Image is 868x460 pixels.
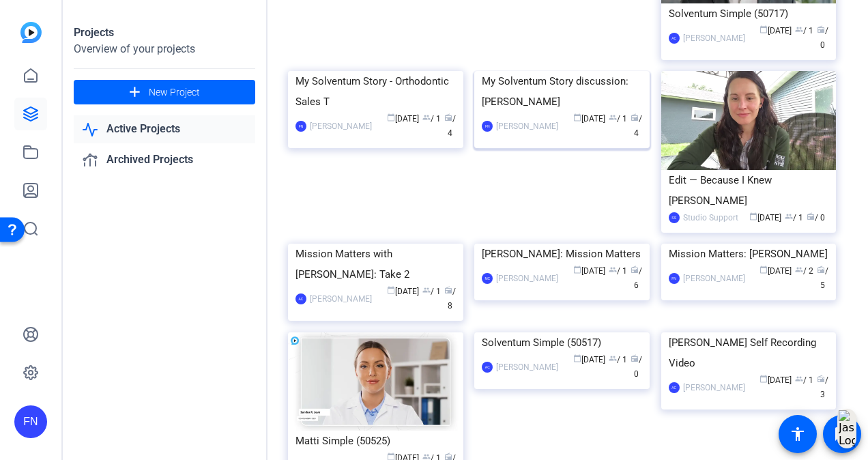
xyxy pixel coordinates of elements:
[295,244,456,285] div: Mission Matters with [PERSON_NAME]: Take 2
[295,121,306,132] div: FN
[422,113,431,121] span: group
[749,213,781,222] span: [DATE]
[609,266,627,276] span: / 1
[126,84,143,101] mat-icon: add
[759,266,792,276] span: [DATE]
[785,213,803,222] span: / 1
[807,212,815,220] span: radio
[422,286,431,294] span: group
[669,170,829,211] div: Edit — Because I Knew [PERSON_NAME]
[683,31,745,45] div: [PERSON_NAME]
[669,33,680,44] div: AC
[790,426,806,442] mat-icon: accessibility
[759,375,792,385] span: [DATE]
[422,287,441,296] span: / 1
[609,265,617,274] span: group
[496,272,558,285] div: [PERSON_NAME]
[573,114,605,124] span: [DATE]
[496,119,558,133] div: [PERSON_NAME]
[817,266,828,290] span: / 5
[795,26,813,35] span: / 1
[631,113,639,121] span: radio
[482,332,642,353] div: Solventum Simple (50517)
[834,426,850,442] mat-icon: message
[817,25,825,33] span: radio
[74,115,255,143] a: Active Projects
[683,381,745,394] div: [PERSON_NAME]
[609,114,627,124] span: / 1
[817,26,828,50] span: / 0
[496,360,558,374] div: [PERSON_NAME]
[785,212,793,220] span: group
[631,114,642,138] span: / 4
[295,71,456,112] div: My Solventum Story - Orthodontic Sales T
[387,286,395,294] span: calendar_today
[74,80,255,104] button: New Project
[631,266,642,290] span: / 6
[310,119,372,133] div: [PERSON_NAME]
[387,114,419,124] span: [DATE]
[482,273,493,284] div: MC
[387,287,419,296] span: [DATE]
[759,26,792,35] span: [DATE]
[444,286,452,294] span: radio
[482,244,642,264] div: [PERSON_NAME]: Mission Matters
[631,355,642,379] span: / 0
[759,375,768,383] span: calendar_today
[14,405,47,438] div: FN
[74,146,255,174] a: Archived Projects
[573,266,605,276] span: [DATE]
[295,293,306,304] div: AC
[759,25,768,33] span: calendar_today
[573,354,581,362] span: calendar_today
[482,71,642,112] div: My Solventum Story discussion: [PERSON_NAME]
[444,113,452,121] span: radio
[817,375,828,399] span: / 3
[669,3,829,24] div: Solventum Simple (50717)
[669,332,829,373] div: [PERSON_NAME] Self Recording Video
[482,362,493,373] div: AC
[444,287,456,311] span: / 8
[573,265,581,274] span: calendar_today
[669,212,680,223] div: SS
[795,265,803,274] span: group
[295,431,456,451] div: Matti Simple (50525)
[482,121,493,132] div: FN
[573,113,581,121] span: calendar_today
[444,114,456,138] span: / 4
[795,266,813,276] span: / 2
[422,114,441,124] span: / 1
[795,375,813,385] span: / 1
[609,355,627,364] span: / 1
[817,375,825,383] span: radio
[74,25,255,41] div: Projects
[807,213,825,222] span: / 0
[149,85,200,100] span: New Project
[631,354,639,362] span: radio
[669,273,680,284] div: FN
[683,272,745,285] div: [PERSON_NAME]
[759,265,768,274] span: calendar_today
[795,375,803,383] span: group
[310,292,372,306] div: [PERSON_NAME]
[573,355,605,364] span: [DATE]
[74,41,255,57] div: Overview of your projects
[669,382,680,393] div: AC
[817,265,825,274] span: radio
[609,113,617,121] span: group
[609,354,617,362] span: group
[749,212,757,220] span: calendar_today
[387,113,395,121] span: calendar_today
[631,265,639,274] span: radio
[795,25,803,33] span: group
[20,22,42,43] img: blue-gradient.svg
[669,244,829,264] div: Mission Matters: [PERSON_NAME]
[683,211,738,225] div: Studio Support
